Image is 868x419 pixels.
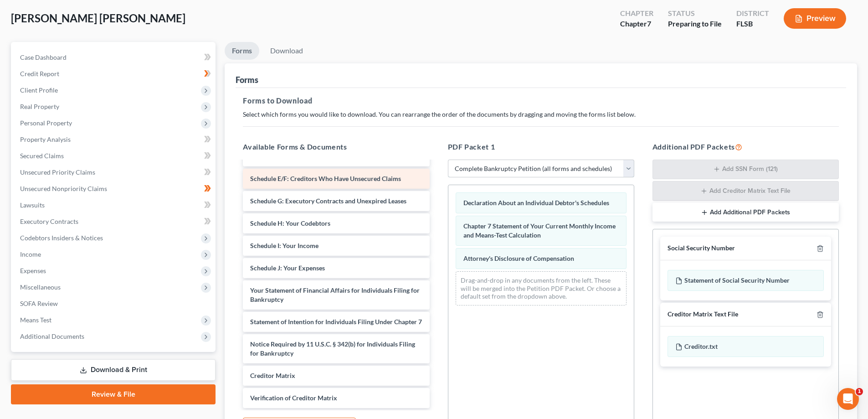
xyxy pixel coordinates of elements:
[20,152,64,160] span: Secured Claims
[13,66,216,82] a: Credit Report
[250,197,406,205] span: Schedule G: Executory Contracts and Unexpired Leases
[13,181,216,197] a: Unsecured Nonpriority Claims
[11,384,216,404] a: Review & File
[652,181,839,201] button: Add Creditor Matrix Text File
[13,295,216,312] a: SOFA Review
[13,197,216,213] a: Lawsuits
[20,332,84,340] span: Additional Documents
[668,336,824,357] div: Creditor.txt
[11,359,216,381] a: Download & Print
[668,8,722,19] div: Status
[243,110,839,119] p: Select which forms you would like to download. You can rearrange the order of the documents by dr...
[20,119,72,127] span: Personal Property
[20,168,95,176] span: Unsecured Priority Claims
[463,254,574,262] span: Attorney's Disclosure of Compensation
[20,250,41,258] span: Income
[11,11,185,25] span: [PERSON_NAME] [PERSON_NAME]
[20,267,46,274] span: Expenses
[20,53,67,61] span: Case Dashboard
[13,49,216,66] a: Case Dashboard
[263,42,310,60] a: Download
[20,86,58,94] span: Client Profile
[668,19,722,29] div: Preparing to File
[668,244,735,253] div: Social Security Number
[250,394,337,402] span: Verification of Creditor Matrix
[250,175,401,182] span: Schedule E/F: Creditors Who Have Unsecured Claims
[236,74,258,85] div: Forms
[13,131,216,148] a: Property Analysis
[20,70,59,78] span: Credit Report
[243,95,839,106] h5: Forms to Download
[620,8,653,19] div: Chapter
[250,264,325,272] span: Schedule J: Your Expenses
[652,203,839,222] button: Add Additional PDF Packets
[250,143,396,160] span: Schedule D: Creditors Who Hold Claims Secured by Property
[250,242,318,249] span: Schedule I: Your Income
[647,19,651,28] span: 7
[652,160,839,180] button: Add SSN Form (121)
[20,103,59,110] span: Real Property
[463,222,616,239] span: Chapter 7 Statement of Your Current Monthly Income and Means-Test Calculation
[250,286,420,303] span: Your Statement of Financial Affairs for Individuals Filing for Bankruptcy
[20,234,103,242] span: Codebtors Insiders & Notices
[225,42,259,60] a: Forms
[736,19,769,29] div: FLSB
[784,8,846,29] button: Preview
[668,310,738,319] div: Creditor Matrix Text File
[20,217,78,225] span: Executory Contracts
[856,388,863,395] span: 1
[243,141,429,152] h5: Available Forms & Documents
[13,148,216,164] a: Secured Claims
[20,316,51,324] span: Means Test
[20,283,61,291] span: Miscellaneous
[13,213,216,230] a: Executory Contracts
[13,164,216,181] a: Unsecured Priority Claims
[250,372,295,379] span: Creditor Matrix
[20,185,107,192] span: Unsecured Nonpriority Claims
[620,19,653,29] div: Chapter
[456,271,627,305] div: Drag-and-drop in any documents from the left. These will be merged into the Petition PDF Packet. ...
[463,199,609,207] span: Declaration About an Individual Debtor's Schedules
[20,300,58,307] span: SOFA Review
[20,135,71,143] span: Property Analysis
[652,141,839,152] h5: Additional PDF Packets
[736,8,769,19] div: District
[668,270,824,291] div: Statement of Social Security Number
[250,219,330,227] span: Schedule H: Your Codebtors
[837,388,859,410] iframe: Intercom live chat
[448,141,634,152] h5: PDF Packet 1
[20,201,45,209] span: Lawsuits
[250,340,415,357] span: Notice Required by 11 U.S.C. § 342(b) for Individuals Filing for Bankruptcy
[250,318,422,326] span: Statement of Intention for Individuals Filing Under Chapter 7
